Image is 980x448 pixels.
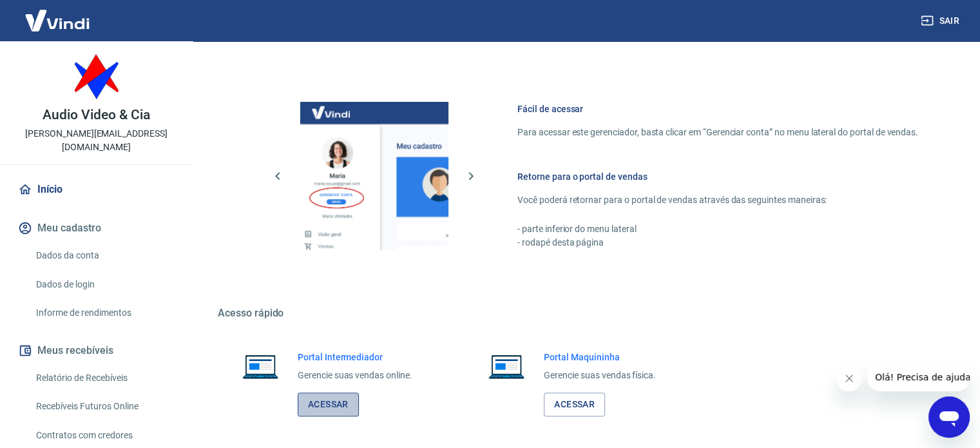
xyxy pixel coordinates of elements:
[218,307,949,320] h5: Acesso rápido
[928,396,970,438] iframe: Botão para abrir a janela de mensagens
[517,170,918,183] h6: Retorne para o portal de vendas
[298,369,412,382] p: Gerencie suas vendas online.
[544,369,656,382] p: Gerencie suas vendas física.
[43,108,149,122] p: Audio Video & Cia
[10,127,182,154] p: [PERSON_NAME][EMAIL_ADDRESS][DOMAIN_NAME]
[517,126,918,139] p: Para acessar este gerenciador, basta clicar em “Gerenciar conta” no menu lateral do portal de ven...
[31,393,177,420] a: Recebíveis Futuros Online
[71,52,122,103] img: 781f5b06-a316-4b54-ab84-1b3890fb34ae.jpeg
[836,365,862,391] iframe: Fechar mensagem
[233,351,287,382] img: Imagem de um notebook aberto
[867,363,970,391] iframe: Mensagem da empresa
[544,393,605,416] a: Acessar
[31,242,177,269] a: Dados da conta
[15,175,177,204] a: Início
[8,9,108,19] span: Olá! Precisa de ajuda?
[517,193,918,207] p: Você poderá retornar para o portal de vendas através das seguintes maneiras:
[479,351,533,382] img: Imagem de um notebook aberto
[298,351,412,364] h6: Portal Intermediador
[15,1,99,40] img: Vindi
[300,102,448,250] img: Imagem da dashboard mostrando o botão de gerenciar conta na sidebar no lado esquerdo
[517,222,918,236] p: - parte inferior do menu lateral
[517,236,918,249] p: - rodapé desta página
[31,271,177,298] a: Dados de login
[31,365,177,391] a: Relatório de Recebíveis
[15,336,177,365] button: Meus recebíveis
[918,9,965,33] button: Sair
[544,351,656,364] h6: Portal Maquininha
[517,102,918,115] h6: Fácil de acessar
[298,393,359,416] a: Acessar
[15,214,177,242] button: Meu cadastro
[31,300,177,326] a: Informe de rendimentos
